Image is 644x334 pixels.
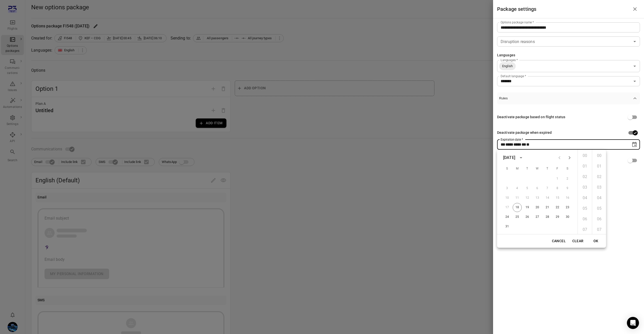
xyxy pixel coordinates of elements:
[503,164,512,174] span: Sunday
[553,213,562,222] button: 29
[497,92,640,104] button: Rules
[570,236,586,246] button: Clear
[533,164,542,174] span: Wednesday
[499,63,516,69] span: English
[630,4,640,14] button: Close drawer
[521,143,526,146] span: Hours
[533,213,542,222] button: 27
[513,213,522,222] button: 25
[565,153,575,163] button: Next month
[553,203,562,212] button: 22
[629,140,639,150] button: Choose date
[563,203,572,212] button: 23
[499,96,632,100] span: Rules
[543,164,552,174] span: Thursday
[501,143,505,146] span: Day
[517,153,525,162] button: calendar view is open, switch to year view
[497,5,536,13] h1: Package settings
[501,58,518,62] label: Languages
[501,137,523,142] label: Expiration date
[497,104,640,173] div: Rules
[543,213,552,222] button: 28
[550,236,568,246] button: Cancel
[627,317,639,329] div: Open Intercom Messenger
[631,38,638,45] button: Open
[523,213,532,222] button: 26
[503,222,512,231] button: 31
[526,143,530,146] span: Minutes
[513,164,522,174] span: Monday
[523,164,532,174] span: Tuesday
[588,236,604,246] button: OK
[497,114,565,120] div: Deactivate package based on flight status
[497,130,552,136] div: Deactivate package when expired
[631,78,638,85] button: Open
[501,20,534,24] label: Options package name
[513,143,521,146] span: Year
[501,74,526,78] label: Default language
[533,203,542,212] button: 20
[505,143,513,146] span: Month
[543,203,552,212] button: 21
[563,213,572,222] button: 30
[578,150,592,234] ul: Select hours
[503,213,512,222] button: 24
[553,164,562,174] span: Friday
[503,155,515,161] div: [DATE]
[631,63,638,70] button: Open
[523,203,532,212] button: 19
[497,53,515,58] div: Languages
[592,150,606,234] ul: Select minutes
[563,164,572,174] span: Saturday
[513,203,522,212] button: 18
